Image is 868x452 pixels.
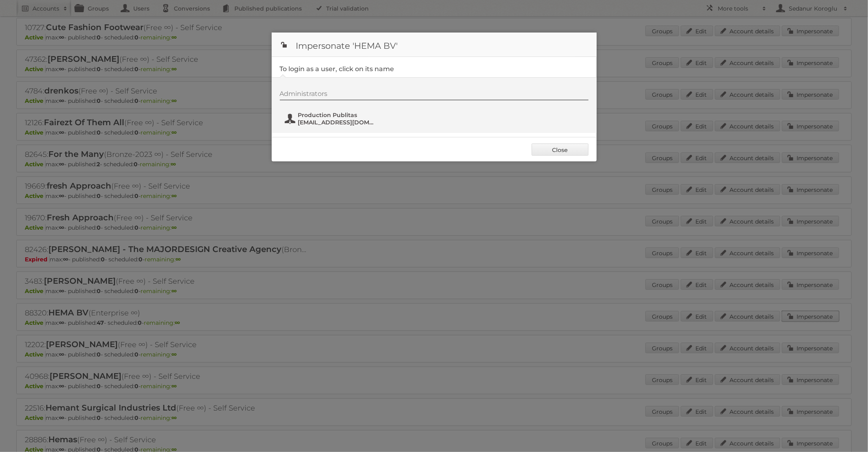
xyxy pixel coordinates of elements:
[532,143,589,156] a: Close
[280,65,394,73] legend: To login as a user, click on its name
[272,33,597,57] h1: Impersonate 'HEMA BV'
[298,111,377,119] span: Production Publitas
[298,119,377,126] span: [EMAIL_ADDRESS][DOMAIN_NAME]
[284,111,379,127] button: Production Publitas [EMAIL_ADDRESS][DOMAIN_NAME]
[280,90,589,100] div: Administrators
